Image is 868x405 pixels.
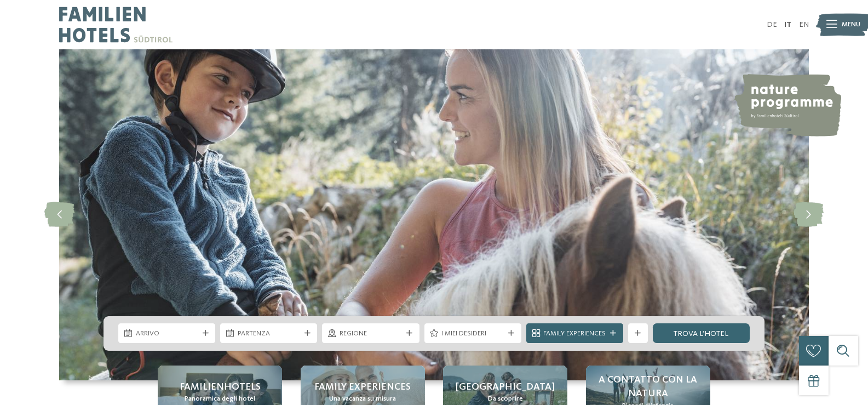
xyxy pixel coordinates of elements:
span: [GEOGRAPHIC_DATA] [456,380,555,394]
span: Regione [340,329,402,339]
span: Menu [842,20,860,30]
a: IT [784,21,791,28]
a: DE [767,21,777,28]
span: Family Experiences [543,329,606,339]
span: Familienhotels [180,380,261,394]
span: Arrivo [136,329,198,339]
span: Da scoprire [488,394,523,404]
span: I miei desideri [441,329,504,339]
span: Una vacanza su misura [329,394,396,404]
a: trova l’hotel [653,323,750,343]
a: EN [799,21,809,28]
span: Panoramica degli hotel [185,394,255,404]
span: Partenza [238,329,300,339]
span: A contatto con la natura [596,373,700,401]
img: Family hotel Alto Adige: the happy family places! [59,49,809,380]
img: nature programme by Familienhotels Südtirol [733,74,841,136]
span: Family experiences [314,380,411,394]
